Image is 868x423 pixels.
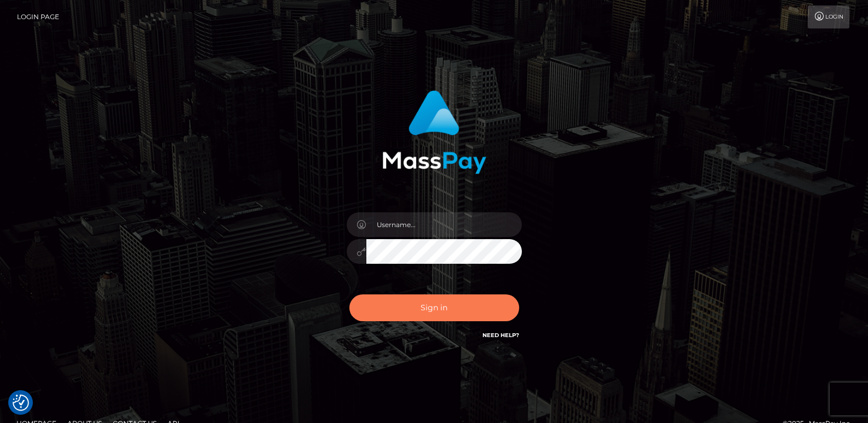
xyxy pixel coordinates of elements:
a: Need Help? [482,332,519,339]
img: Revisit consent button [13,395,29,411]
input: Username... [366,212,522,237]
img: MassPay Login [382,90,486,174]
button: Sign in [349,294,519,321]
a: Login Page [17,5,59,28]
a: Login [808,5,849,28]
button: Consent Preferences [13,395,29,411]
